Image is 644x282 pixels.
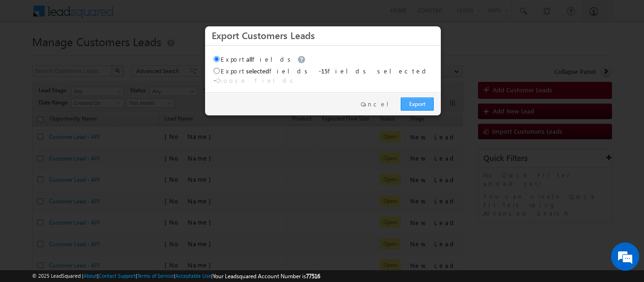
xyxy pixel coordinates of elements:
a: Export [401,97,434,111]
span: Your Leadsquared Account Number is [213,273,320,280]
h3: Export Customers Leads [212,27,434,43]
span: selected [246,67,269,75]
a: Terms of Service [137,273,174,279]
span: - fields selected [319,67,429,75]
span: - [214,76,297,84]
em: Start Chat [128,218,171,230]
span: © 2025 LeadSquared | | | | | [32,272,320,281]
span: 77516 [306,273,320,280]
label: Export fields [214,67,311,75]
span: 15 [321,67,328,75]
a: Cancel [361,100,396,108]
textarea: Type your message and hit 'Enter' [12,87,172,209]
img: d_60004797649_company_0_60004797649 [16,49,40,62]
input: Exportallfields [214,56,220,62]
a: About [83,273,97,279]
span: all [246,55,252,63]
input: Exportselectedfields [214,68,220,74]
a: Choose fields [216,76,297,84]
div: Chat with us now [49,49,158,62]
label: Export fields [214,55,308,63]
a: Acceptable Use [175,273,211,279]
div: Minimize live chat window [155,5,177,27]
a: Contact Support [99,273,136,279]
